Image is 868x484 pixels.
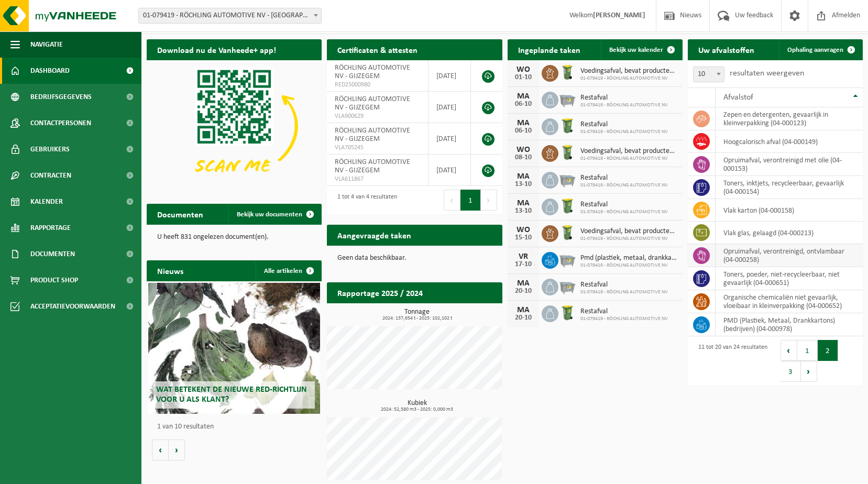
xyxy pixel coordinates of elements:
[513,252,534,261] div: VR
[580,174,668,182] span: Restafval
[139,8,321,23] span: 01-079419 - RÖCHLING AUTOMOTIVE NV - GIJZEGEM
[428,123,471,155] td: [DATE]
[688,39,765,60] h2: Uw afvalstoffen
[147,39,287,60] h2: Download nu de Vanheede+ app!
[694,67,724,82] span: 10
[30,31,63,58] span: Navigatie
[513,306,534,314] div: MA
[580,236,677,242] span: 01-079419 - RÖCHLING AUTOMOTIVE NV
[481,190,497,211] button: Next
[335,144,420,152] span: VLA705245
[30,162,71,189] span: Contracten
[513,181,534,188] div: 13-10
[558,63,576,81] img: WB-0140-HPE-GN-50
[558,170,576,188] img: WB-2500-GAL-GY-01
[797,340,818,361] button: 1
[818,340,838,361] button: 2
[580,262,677,269] span: 01-079419 - RÖCHLING AUTOMOTIVE NV
[730,69,804,78] label: resultaten weergeven
[335,158,410,174] span: RÖCHLING AUTOMOTIVE NV - GIJZEGEM
[444,190,460,211] button: Previous
[580,94,668,102] span: Restafval
[558,304,576,322] img: WB-0240-HPE-GN-50
[593,12,645,19] strong: [PERSON_NAME]
[558,277,576,295] img: WB-2500-GAL-GY-01
[147,60,322,192] img: Download de VHEPlus App
[558,90,576,108] img: WB-2500-GAL-GY-01
[716,267,863,290] td: toners, poeder, niet-recycleerbaar, niet gevaarlijk (04-000651)
[332,189,397,212] div: 1 tot 4 van 4 resultaten
[335,127,410,143] span: RÖCHLING AUTOMOTIVE NV - GIJZEGEM
[580,102,668,108] span: 01-079419 - RÖCHLING AUTOMOTIVE NV
[256,260,321,281] a: Alle artikelen
[513,288,534,295] div: 20-10
[428,92,471,123] td: [DATE]
[781,340,797,361] button: Previous
[147,260,194,281] h2: Nieuws
[558,224,576,241] img: WB-0140-HPE-GN-50
[580,156,677,162] span: 01-079419 - RÖCHLING AUTOMOTIVE NV
[580,209,668,215] span: 01-079419 - RÖCHLING AUTOMOTIVE NV
[580,182,668,189] span: 01-079419 - RÖCHLING AUTOMOTIVE NV
[30,215,71,241] span: Rapportage
[508,39,591,60] h2: Ingeplande taken
[169,439,185,460] button: Volgende
[30,241,75,267] span: Documenten
[693,67,724,82] span: 10
[30,136,70,162] span: Gebruikers
[335,112,420,120] span: VLA900629
[580,281,668,289] span: Restafval
[801,361,817,382] button: Next
[716,244,863,267] td: opruimafval, verontreinigd, ontvlambaar (04-000258)
[781,361,801,382] button: 3
[513,226,534,234] div: WO
[152,439,169,460] button: Vorige
[787,47,843,53] span: Ophaling aanvragen
[332,309,502,321] h3: Tonnage
[30,293,115,320] span: Acceptatievoorwaarden
[513,154,534,161] div: 08-10
[513,234,534,241] div: 15-10
[424,303,501,324] a: Bekijk rapportage
[513,127,534,135] div: 06-10
[716,130,863,153] td: hoogcalorisch afval (04-000149)
[513,74,534,81] div: 01-10
[558,117,576,135] img: WB-0240-HPE-GN-50
[30,110,91,136] span: Contactpersonen
[558,197,576,215] img: WB-0240-HPE-GN-50
[513,279,534,288] div: MA
[335,81,420,89] span: RED25000980
[30,189,63,215] span: Kalender
[513,119,534,127] div: MA
[580,75,677,82] span: 01-079419 - RÖCHLING AUTOMOTIVE NV
[335,64,410,80] span: RÖCHLING AUTOMOTIVE NV - GIJZEGEM
[335,175,420,183] span: VLA611867
[513,207,534,215] div: 13-10
[332,316,502,321] span: 2024: 137,654 t - 2025: 102,102 t
[327,39,428,60] h2: Certificaten & attesten
[513,92,534,101] div: MA
[779,39,862,60] a: Ophaling aanvragen
[327,282,433,303] h2: Rapportage 2025 / 2024
[580,129,668,135] span: 01-079419 - RÖCHLING AUTOMOTIVE NV
[337,255,491,262] p: Geen data beschikbaar.
[580,307,668,316] span: Restafval
[157,234,311,241] p: U heeft 831 ongelezen document(en).
[428,155,471,186] td: [DATE]
[601,39,682,60] a: Bekijk uw kalender
[332,407,502,412] span: 2024: 52,580 m3 - 2025: 0,000 m3
[147,204,214,224] h2: Documenten
[513,172,534,181] div: MA
[460,190,481,211] button: 1
[327,225,422,245] h2: Aangevraagde taken
[148,283,320,414] a: Wat betekent de nieuwe RED-richtlijn voor u als klant?
[693,339,767,383] div: 11 tot 20 van 24 resultaten
[716,313,863,336] td: PMD (Plastiek, Metaal, Drankkartons) (bedrijven) (04-000978)
[156,386,307,404] span: Wat betekent de nieuwe RED-richtlijn voor u als klant?
[228,204,321,225] a: Bekijk uw documenten
[138,8,322,24] span: 01-079419 - RÖCHLING AUTOMOTIVE NV - GIJZEGEM
[558,250,576,268] img: WB-2500-GAL-GY-01
[513,261,534,268] div: 17-10
[428,60,471,92] td: [DATE]
[237,211,302,218] span: Bekijk uw documenten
